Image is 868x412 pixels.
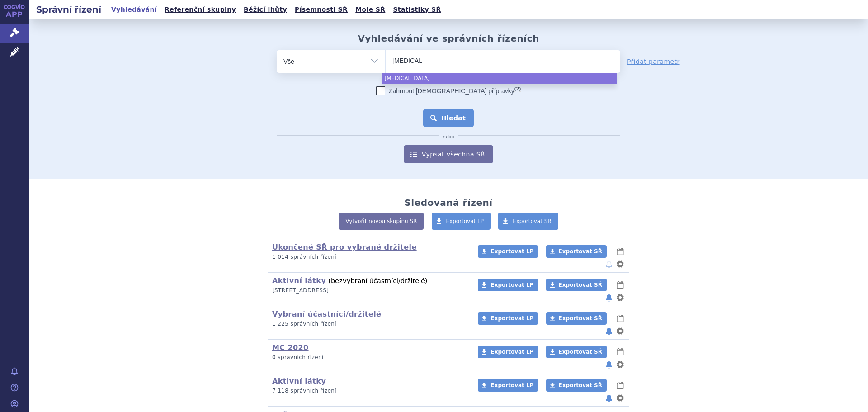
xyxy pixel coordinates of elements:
button: lhůty [616,313,625,324]
a: Statistiky SŘ [390,4,443,16]
span: Exportovat LP [491,315,533,322]
a: Exportovat LP [478,379,538,392]
a: Exportovat LP [478,346,538,358]
a: Aktivní látky [272,276,326,285]
h2: Vyhledávání ve správních řízeních [358,33,539,44]
button: nastavení [616,326,625,336]
a: Referenční skupiny [162,4,239,16]
a: Exportovat LP [478,245,538,258]
a: Běžící lhůty [241,4,290,16]
button: nastavení [616,359,625,370]
span: Exportovat SŘ [559,349,602,355]
span: Exportovat LP [491,349,533,355]
button: Hledat [423,109,474,127]
a: Exportovat SŘ [498,213,558,230]
button: nastavení [616,393,625,403]
a: Přidat parametr [627,57,680,66]
span: (bez ) [328,277,427,284]
span: Exportovat SŘ [559,248,602,255]
span: Exportovat LP [491,248,533,255]
button: notifikace [604,259,613,270]
span: Exportovat SŘ [559,382,602,388]
a: Ukončené SŘ pro vybrané držitele [272,243,417,251]
i: nebo [439,134,459,140]
a: MC 2020 [272,343,309,352]
a: Exportovat SŘ [546,379,607,392]
h2: Správní řízení [29,3,108,16]
a: Exportovat SŘ [546,312,607,325]
a: Aktivní látky [272,377,326,385]
label: Zahrnout [DEMOGRAPHIC_DATA] přípravky [376,86,521,95]
p: 1 225 správních řízení [272,320,466,328]
p: 1 014 správních řízení [272,253,466,261]
button: lhůty [616,346,625,357]
li: [MEDICAL_DATA] [382,73,617,84]
a: Exportovat SŘ [546,279,607,291]
span: Vybraní účastníci/držitelé [343,277,425,284]
button: notifikace [604,326,613,336]
abbr: (?) [514,86,521,92]
a: Moje SŘ [353,4,388,16]
span: Exportovat SŘ [559,282,602,288]
a: Exportovat SŘ [546,245,607,258]
span: Exportovat SŘ [559,315,602,322]
a: Vypsat všechna SŘ [404,145,493,163]
a: Exportovat SŘ [546,346,607,358]
button: notifikace [604,359,613,370]
button: lhůty [616,246,625,257]
a: Exportovat LP [478,312,538,325]
a: Písemnosti SŘ [292,4,350,16]
span: Exportovat LP [446,218,484,224]
a: Vyhledávání [108,4,160,16]
button: nastavení [616,292,625,303]
p: [STREET_ADDRESS] [272,287,466,294]
button: notifikace [604,393,613,403]
button: lhůty [616,279,625,290]
p: 7 118 správních řízení [272,387,466,395]
h2: Sledovaná řízení [404,197,492,208]
button: nastavení [616,259,625,270]
a: Vytvořit novou skupinu SŘ [339,213,424,230]
a: Exportovat LP [478,279,538,291]
button: notifikace [604,292,613,303]
a: Vybraní účastníci/držitelé [272,310,381,318]
button: lhůty [616,380,625,391]
span: Exportovat LP [491,282,533,288]
span: Exportovat LP [491,382,533,388]
a: Exportovat LP [432,213,491,230]
span: Exportovat SŘ [513,218,552,224]
p: 0 správních řízení [272,354,466,361]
